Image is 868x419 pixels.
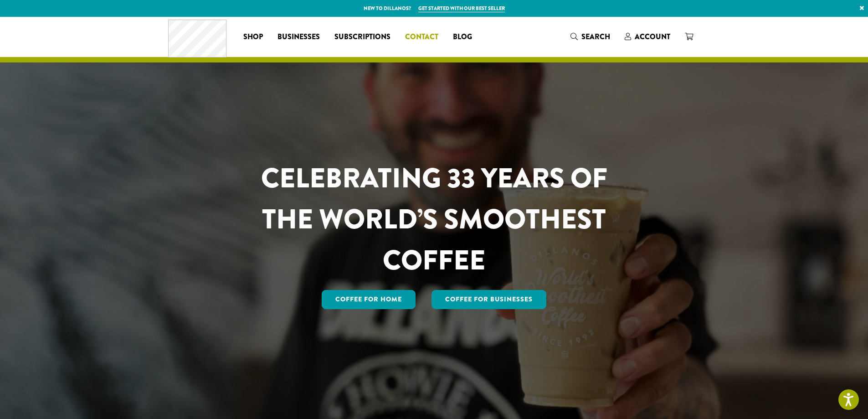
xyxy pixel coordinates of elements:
[234,158,634,281] h1: CELEBRATING 33 YEARS OF THE WORLD’S SMOOTHEST COFFEE
[635,31,670,42] span: Account
[405,31,438,43] span: Contact
[334,31,390,43] span: Subscriptions
[431,290,546,309] a: Coffee For Businesses
[243,31,263,43] span: Shop
[563,29,617,44] a: Search
[581,31,610,42] span: Search
[277,31,320,43] span: Businesses
[322,290,416,309] a: Coffee for Home
[236,30,270,44] a: Shop
[418,5,505,12] a: Get started with our best seller
[453,31,472,43] span: Blog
